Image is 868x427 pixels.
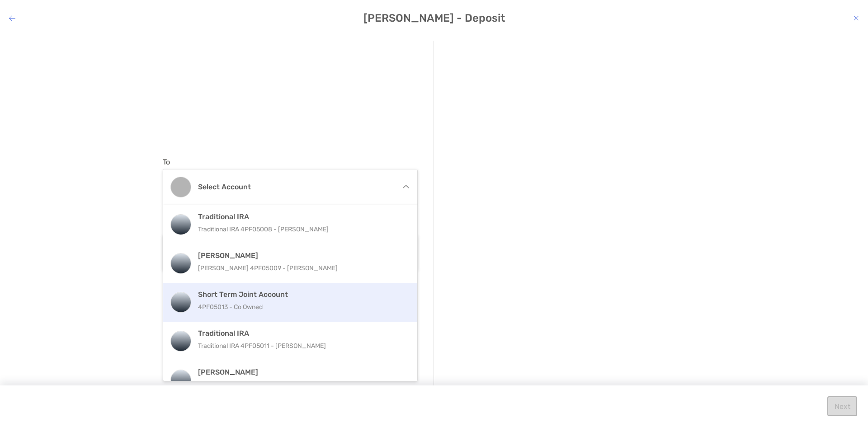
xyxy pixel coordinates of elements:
p: [PERSON_NAME] 4PF05012 - [PERSON_NAME] [198,379,402,390]
h4: Short Term Joint Account [198,290,402,299]
img: Traditional IRA [171,215,191,235]
img: Roth IRA [171,370,191,390]
p: Traditional IRA 4PF05011 - [PERSON_NAME] [198,340,402,352]
img: Roth IRA [171,253,191,273]
h4: [PERSON_NAME] [198,251,402,260]
img: Traditional IRA [171,331,191,351]
p: 4PF05013 - Co Owned [198,301,402,313]
label: To [163,158,170,166]
h4: [PERSON_NAME] [198,368,402,376]
img: Short Term Joint Account [171,292,191,312]
h4: Traditional IRA [198,329,402,338]
p: [PERSON_NAME] 4PF05009 - [PERSON_NAME] [198,263,402,274]
h4: Select account [198,183,393,191]
p: Traditional IRA 4PF05008 - [PERSON_NAME] [198,224,402,235]
h4: Traditional IRA [198,212,402,221]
